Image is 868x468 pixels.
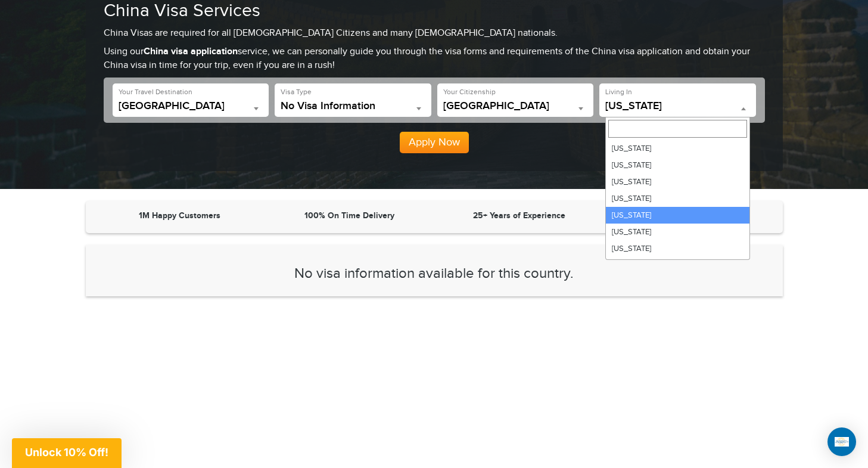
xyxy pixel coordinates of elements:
[443,87,496,97] label: Your Citizenship
[606,140,749,157] li: [US_STATE]
[304,210,394,221] strong: 100% On Time Delivery
[119,100,263,117] span: China
[443,100,588,117] span: Canada
[606,224,749,240] li: [US_STATE]
[12,438,122,468] div: Unlock 10% Off!
[281,100,425,117] span: No Visa Information
[605,100,750,112] span: California
[400,132,469,153] button: Apply Now
[104,266,765,281] h3: No visa information available for this country.
[104,27,765,41] p: China Visas are required for all [DEMOGRAPHIC_DATA] Citizens and many [DEMOGRAPHIC_DATA] nationals.
[139,210,220,221] strong: 1M Happy Customers
[119,87,192,97] label: Your Travel Destination
[119,100,263,112] span: China
[281,87,312,97] label: Visa Type
[606,207,749,224] li: [US_STATE]
[606,190,749,207] li: [US_STATE]
[281,100,425,112] span: No Visa Information
[606,257,749,274] li: [US_STATE]
[473,210,565,221] strong: 25+ Years of Experience
[608,120,747,138] input: Search
[144,46,238,57] strong: China visa application
[605,87,632,97] label: Living In
[606,157,749,173] li: [US_STATE]
[25,446,108,458] span: Unlock 10% Off!
[104,45,765,73] p: Using our service, we can personally guide you through the visa forms and requirements of the Chi...
[606,240,749,257] li: [US_STATE]
[443,100,588,112] span: Canada
[104,1,765,21] h2: China Visa Services
[605,100,750,117] span: California
[606,173,749,190] li: [US_STATE]
[86,308,783,451] iframe: Customer reviews powered by Trustpilot
[827,427,856,456] div: Open Intercom Messenger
